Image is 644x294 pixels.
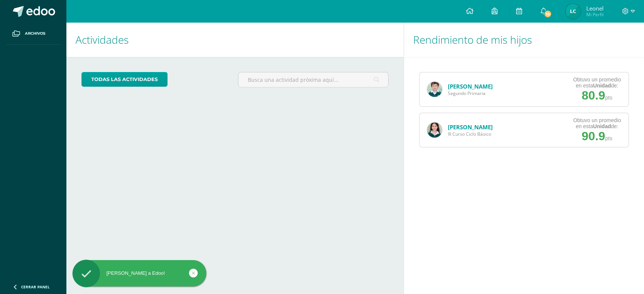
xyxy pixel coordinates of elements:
[566,4,581,19] img: 35e6259006636f4816394793459770a1.png
[75,23,395,57] h1: Actividades
[605,95,612,101] span: pts
[448,90,493,96] span: Segundo Primaria
[586,5,604,12] span: Leonel
[25,31,45,37] span: Archivos
[413,23,635,57] h1: Rendimiento de mis hijos
[21,284,50,289] span: Cerrar panel
[6,23,60,45] a: Archivos
[427,82,442,97] img: fd4f707be9ba9340f47c86b09f307f3a.png
[593,83,611,89] strong: Unidad
[448,131,493,137] span: III Curso Ciclo Básico
[427,122,442,138] img: 6f8e94a37d1a203b73b56f5331e8fd43.png
[573,117,621,129] div: Obtuvo un promedio en esta de:
[448,123,493,131] a: [PERSON_NAME]
[72,270,206,277] div: [PERSON_NAME] a Edoo!
[238,72,388,87] input: Busca una actividad próxima aquí...
[81,72,168,87] a: todas las Actividades
[448,83,493,90] a: [PERSON_NAME]
[593,123,611,129] strong: Unidad
[544,10,552,18] span: 18
[605,135,612,141] span: pts
[586,11,604,18] span: Mi Perfil
[582,129,605,143] span: 90.9
[582,89,605,102] span: 80.9
[573,77,621,89] div: Obtuvo un promedio en esta de:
